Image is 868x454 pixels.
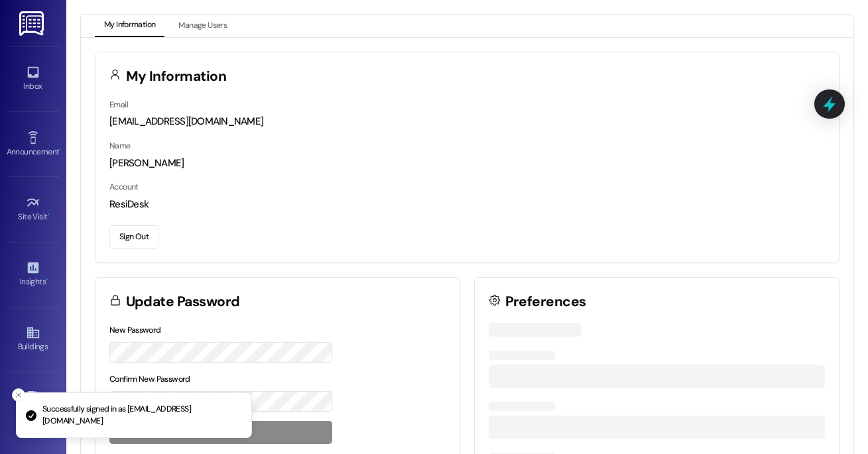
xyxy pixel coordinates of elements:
[109,115,825,129] div: [EMAIL_ADDRESS][DOMAIN_NAME]
[109,99,128,110] label: Email
[7,256,60,292] a: Insights •
[109,325,161,335] label: New Password
[42,404,241,427] p: Successfully signed in as [EMAIL_ADDRESS][DOMAIN_NAME]
[59,145,61,154] span: •
[109,374,190,384] label: Confirm New Password
[109,182,139,192] label: Account
[95,15,164,37] button: My Information
[109,141,131,151] label: Name
[126,295,240,309] h3: Update Password
[126,70,227,84] h3: My Information
[7,192,60,227] a: Site Visit •
[109,156,825,170] div: [PERSON_NAME]
[19,11,46,36] img: ResiDesk Logo
[109,225,158,249] button: Sign Out
[7,321,60,357] a: Buildings
[169,15,236,37] button: Manage Users
[109,198,825,211] div: ResiDesk
[12,388,25,402] button: Close toast
[7,387,60,423] a: Leads
[7,61,60,97] a: Inbox
[505,295,586,309] h3: Preferences
[46,275,48,284] span: •
[48,210,50,219] span: •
